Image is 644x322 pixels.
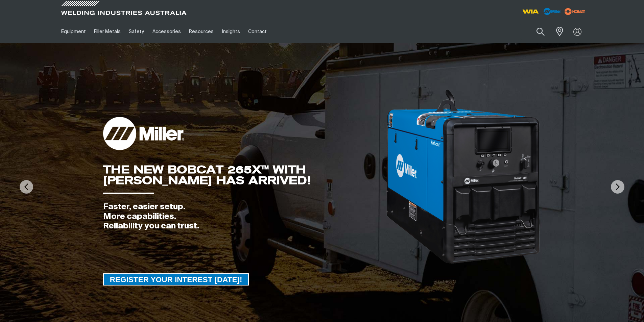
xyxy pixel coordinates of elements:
[20,180,33,194] img: PrevArrow
[104,273,248,286] span: REGISTER YOUR INTEREST [DATE]!
[148,20,185,43] a: Accessories
[103,164,385,186] div: THE NEW BOBCAT 265X™ WITH [PERSON_NAME] HAS ARRIVED!
[103,273,249,286] a: REGISTER YOUR INTEREST TODAY!
[57,20,90,43] a: Equipment
[185,20,218,43] a: Resources
[611,180,624,194] img: NextArrow
[125,20,148,43] a: Safety
[244,20,271,43] a: Contact
[218,20,244,43] a: Insights
[90,20,125,43] a: Filler Metals
[529,24,552,40] button: Search products
[103,202,385,231] div: Faster, easier setup. More capabilities. Reliability you can trust.
[520,24,552,40] input: Product name or item number...
[563,6,587,17] img: miller
[57,20,455,43] nav: Main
